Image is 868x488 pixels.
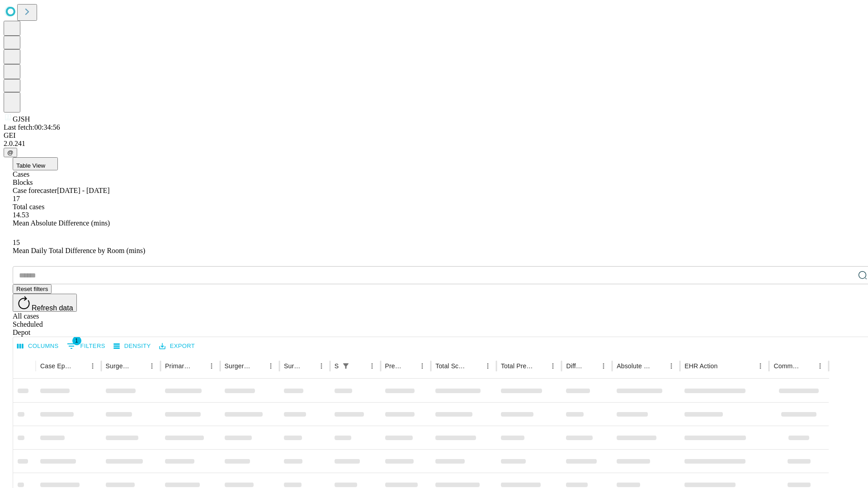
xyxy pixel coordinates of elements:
button: Menu [264,360,277,372]
button: Show filters [65,339,108,353]
span: Case forecaster [13,187,57,194]
button: Sort [403,360,416,372]
span: Reset filters [16,286,48,292]
button: Sort [652,360,665,372]
button: Menu [754,360,767,372]
div: Primary Service [165,362,191,370]
div: Surgery Date [284,362,302,370]
div: 1 active filter [340,360,352,372]
div: Comments [774,362,800,370]
span: 14.53 [13,211,29,219]
button: Table View [13,157,58,170]
button: Menu [366,360,378,372]
button: Refresh data [13,294,77,312]
button: Menu [665,360,678,372]
button: Sort [252,360,264,372]
button: Sort [718,360,731,372]
button: Show filters [340,360,352,372]
button: Menu [146,360,158,372]
button: Export [157,339,197,353]
button: Menu [547,360,559,372]
span: 15 [13,239,20,246]
span: GJSH [13,115,30,123]
div: Absolute Difference [617,362,651,370]
button: Menu [86,360,99,372]
button: Select columns [15,339,61,353]
button: Sort [74,360,86,372]
button: Sort [469,360,481,372]
div: Case Epic Id [40,362,73,370]
button: Menu [814,360,826,372]
button: Menu [481,360,494,372]
button: Sort [133,360,146,372]
button: Menu [597,360,610,372]
span: [DATE] - [DATE] [57,187,109,194]
span: @ [7,149,14,156]
div: Difference [566,362,584,370]
button: Menu [205,360,218,372]
div: 2.0.241 [4,140,864,148]
div: Total Predicted Duration [501,362,533,370]
div: Predicted In Room Duration [385,362,403,370]
span: Refresh data [32,304,73,312]
div: Scheduled In Room Duration [335,362,339,370]
span: 17 [13,195,20,202]
button: @ [4,148,17,157]
div: Surgeon Name [106,362,132,370]
button: Sort [534,360,547,372]
button: Sort [193,360,205,372]
span: Total cases [13,203,44,211]
div: GEI [4,131,864,140]
button: Density [111,339,153,353]
button: Sort [585,360,597,372]
div: Surgery Name [225,362,251,370]
button: Sort [302,360,315,372]
span: Table View [16,162,45,169]
button: Sort [801,360,814,372]
button: Reset filters [13,284,52,294]
span: Last fetch: 00:34:56 [4,123,60,131]
button: Sort [353,360,366,372]
button: Menu [416,360,429,372]
div: Total Scheduled Duration [435,362,468,370]
span: Mean Daily Total Difference by Room (mins) [13,247,145,254]
div: EHR Action [684,362,717,370]
span: Mean Absolute Difference (mins) [13,219,110,227]
span: 1 [72,336,81,345]
button: Menu [315,360,328,372]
